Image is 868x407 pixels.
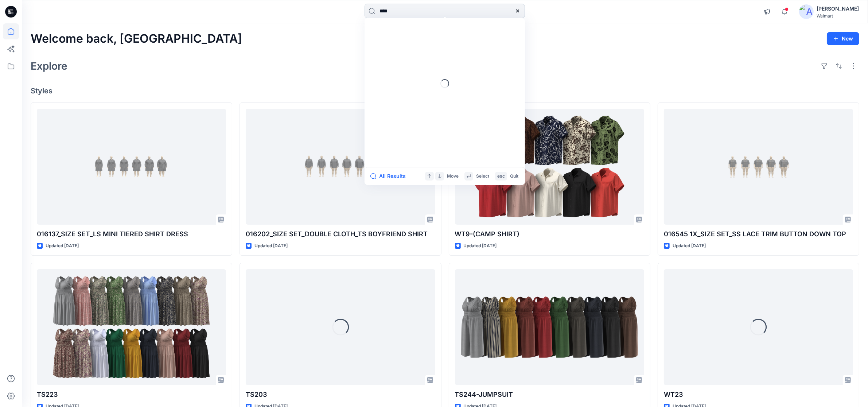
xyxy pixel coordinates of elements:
[246,109,435,225] a: 016202_SIZE SET_DOUBLE CLOTH_TS BOYFRIEND SHIRT
[246,389,435,400] p: TS203
[510,173,518,180] p: Quit
[799,4,814,19] img: avatar
[673,242,706,250] p: Updated [DATE]
[46,242,79,250] p: Updated [DATE]
[664,389,853,400] p: WT23
[464,242,497,250] p: Updated [DATE]
[827,32,859,45] button: New
[37,389,226,400] p: TS223
[31,32,242,46] h2: Welcome back, [GEOGRAPHIC_DATA]
[476,173,489,180] p: Select
[37,229,226,239] p: 016137_SIZE SET_LS MINI TIERED SHIRT DRESS
[447,173,459,180] p: Move
[31,60,67,72] h2: Explore
[37,269,226,385] a: TS223
[254,242,288,250] p: Updated [DATE]
[497,173,505,180] p: esc
[455,269,644,385] a: TS244-JUMPSUIT
[455,389,644,400] p: TS244-JUMPSUIT
[664,109,853,225] a: 016545 1X_SIZE SET_SS LACE TRIM BUTTON DOWN TOP
[817,13,859,19] div: Walmart
[664,229,853,239] p: 016545 1X_SIZE SET_SS LACE TRIM BUTTON DOWN TOP
[37,109,226,225] a: 016137_SIZE SET_LS MINI TIERED SHIRT DRESS
[817,4,859,13] div: [PERSON_NAME]
[455,109,644,225] a: WT9-(CAMP SHIRT)
[370,172,410,181] button: All Results
[246,229,435,239] p: 016202_SIZE SET_DOUBLE CLOTH_TS BOYFRIEND SHIRT
[455,229,644,239] p: WT9-(CAMP SHIRT)
[31,86,859,95] h4: Styles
